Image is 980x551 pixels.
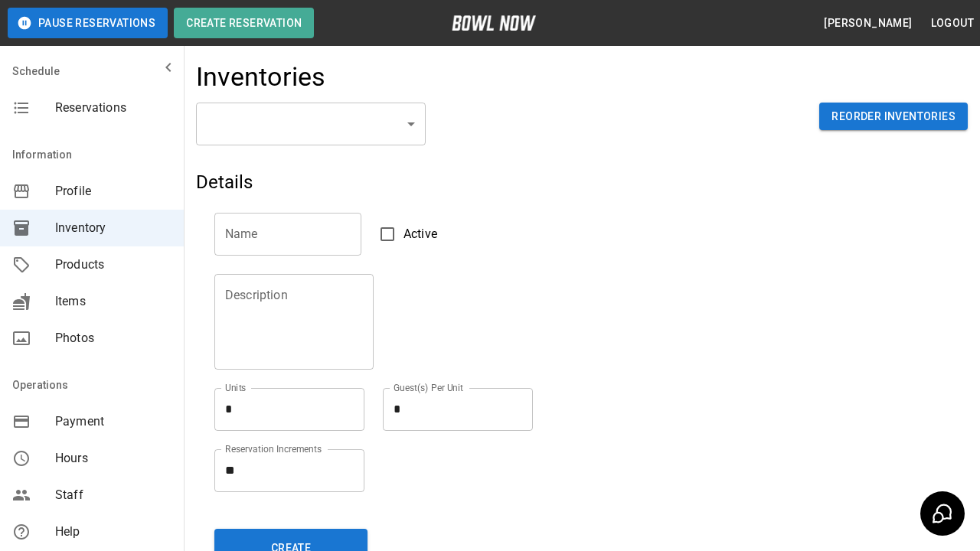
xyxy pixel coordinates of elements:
button: Create Reservation [174,8,314,38]
span: Photos [55,329,171,347]
button: [PERSON_NAME] [818,9,918,37]
div: ​ [196,103,426,145]
button: Pause Reservations [8,8,168,38]
h5: Details [196,170,710,194]
button: Logout [925,9,980,37]
span: Inventory [55,219,171,237]
span: Reservations [55,99,171,117]
span: Hours [55,449,171,468]
span: Active [403,225,437,243]
span: Payment [55,412,171,431]
span: Staff [55,486,171,504]
button: Reorder Inventories [819,103,968,131]
h4: Inventories [196,61,326,93]
span: Help [55,523,171,541]
span: Products [55,256,171,274]
span: Items [55,292,171,311]
span: Profile [55,182,171,201]
img: logo [452,15,536,31]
